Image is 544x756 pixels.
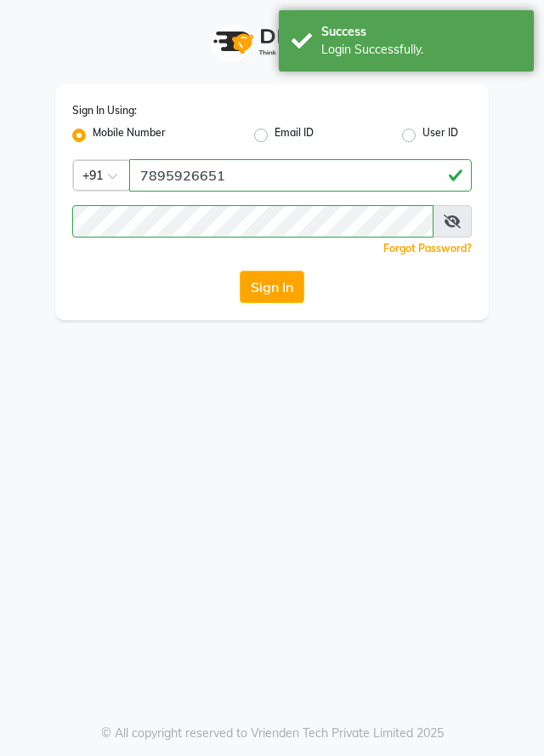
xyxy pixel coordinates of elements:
[240,271,304,303] button: Sign In
[72,205,433,238] input: Username
[422,125,458,146] label: User ID
[129,159,472,192] input: Username
[321,23,521,41] div: Success
[204,17,340,67] img: logo1.svg
[93,125,166,146] label: Mobile Number
[275,125,314,146] label: Email ID
[383,242,472,255] a: Forgot Password?
[72,103,137,118] label: Sign In Using:
[321,41,521,59] div: Login Successfully.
